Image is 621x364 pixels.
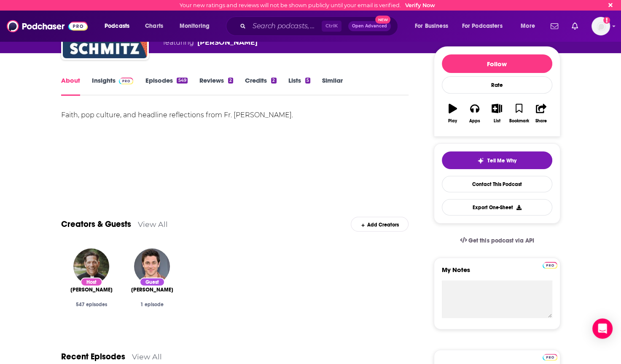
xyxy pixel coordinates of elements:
[487,157,516,164] span: Tell Me Why
[105,20,129,32] span: Podcasts
[70,286,113,293] span: [PERSON_NAME]
[509,119,529,124] div: Bookmark
[99,19,140,33] button: open menu
[228,78,233,84] div: 2
[73,248,109,284] img: Mike Schmitz
[61,76,80,96] a: About
[543,261,557,269] a: Pro website
[591,17,610,35] img: User Profile
[199,76,233,96] a: Reviews2
[469,119,480,124] div: Apps
[140,19,168,33] a: Charts
[180,2,435,8] div: Your new ratings and reviews will not be shown publicly until your email is verified.
[68,302,115,307] div: 547 episodes
[61,219,131,229] a: Creators & Guests
[140,278,165,286] div: Guest
[322,76,343,96] a: Similar
[508,98,530,129] button: Bookmark
[138,220,168,229] a: View All
[322,21,341,32] span: Ctrl K
[530,98,552,129] button: Share
[61,109,409,121] div: Faith, pop culture, and headline reflections from Fr. [PERSON_NAME].
[174,19,220,33] button: open menu
[535,119,547,124] div: Share
[245,76,276,96] a: Credits2
[442,54,552,73] button: Follow
[521,20,535,32] span: More
[591,17,610,35] span: Logged in as kimmiveritas
[515,19,546,33] button: open menu
[568,19,581,33] a: Show notifications dropdown
[131,286,173,293] span: [PERSON_NAME]
[464,98,486,129] button: Apps
[477,157,484,164] img: tell me why sparkle
[442,266,552,280] label: My Notes
[131,286,173,293] a: David Henrie
[163,38,384,48] span: featuring
[348,21,391,31] button: Open AdvancedNew
[453,230,541,251] a: Get this podcast via API
[591,17,610,35] button: Show profile menu
[442,176,552,192] a: Contact This Podcast
[457,19,515,33] button: open menu
[180,20,210,32] span: Monitoring
[92,76,134,96] a: InsightsPodchaser Pro
[132,352,162,361] a: View All
[468,237,534,244] span: Get this podcast via API
[119,78,134,84] img: Podchaser Pro
[375,16,390,24] span: New
[603,17,610,24] svg: Email not verified
[494,119,500,124] div: List
[442,151,552,169] button: tell me why sparkleTell Me Why
[352,24,387,28] span: Open Advanced
[351,217,409,232] div: Add Creators
[405,2,435,8] a: Verify Now
[7,18,88,34] img: Podchaser - Follow, Share and Rate Podcasts
[543,354,557,361] img: Podchaser Pro
[547,19,562,33] a: Show notifications dropdown
[234,16,406,36] div: Search podcasts, credits, & more...
[197,38,258,48] a: Mike Schmitz
[288,76,310,96] a: Lists5
[134,248,170,284] img: David Henrie
[70,286,113,293] a: Mike Schmitz
[145,20,163,32] span: Charts
[177,78,187,84] div: 549
[448,119,457,124] div: Play
[415,20,448,32] span: For Business
[543,262,557,269] img: Podchaser Pro
[61,351,125,362] a: Recent Episodes
[271,78,276,84] div: 2
[409,19,459,33] button: open menu
[592,318,613,339] div: Open Intercom Messenger
[462,20,503,32] span: For Podcasters
[442,98,464,129] button: Play
[129,302,176,307] div: 1 episode
[249,19,322,33] input: Search podcasts, credits, & more...
[486,98,508,129] button: List
[305,78,310,84] div: 5
[543,353,557,361] a: Pro website
[81,278,102,286] div: Host
[442,199,552,216] button: Export One-Sheet
[145,76,187,96] a: Episodes549
[442,76,552,94] div: Rate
